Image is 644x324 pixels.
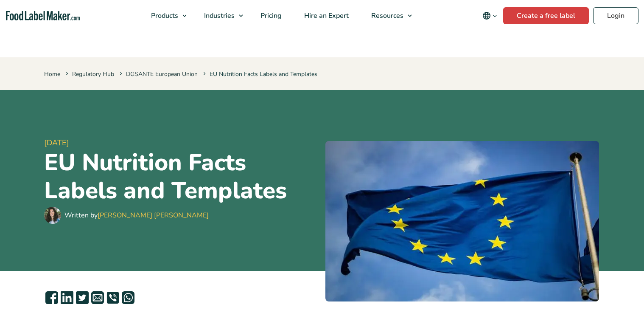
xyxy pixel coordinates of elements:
span: Pricing [258,11,283,20]
span: [DATE] [44,137,319,149]
h1: EU Nutrition Facts Labels and Templates [44,149,319,205]
span: Products [148,11,179,20]
button: Change language [476,7,503,24]
a: [PERSON_NAME] [PERSON_NAME] [98,211,209,220]
a: Regulatory Hub [72,70,114,78]
a: Login [593,7,638,24]
a: DGSANTE European Union [126,70,198,78]
a: Food Label Maker homepage [6,11,80,21]
img: Maria Abi Hanna - Food Label Maker [44,207,61,224]
span: Hire an Expert [302,11,350,20]
a: Create a free label [503,7,589,24]
span: EU Nutrition Facts Labels and Templates [202,70,317,78]
span: Industries [202,11,235,20]
a: Home [44,70,60,78]
span: Resources [369,11,404,20]
div: Written by [64,210,209,220]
